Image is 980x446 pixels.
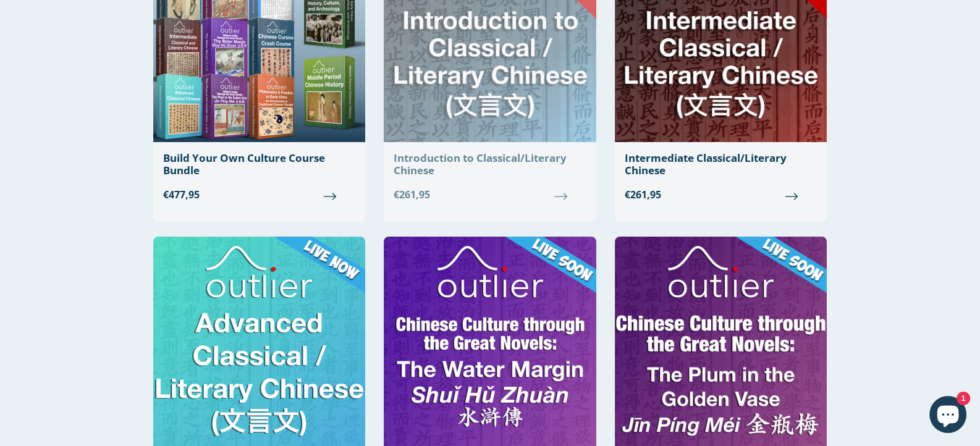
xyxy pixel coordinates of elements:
div: Build Your Own Culture Course Bundle [163,152,355,177]
inbox-online-store-chat: Shopify online store chat [926,396,970,436]
span: €477,95 [163,187,355,202]
div: Intermediate Classical/Literary Chinese [625,152,817,177]
span: €261,95 [625,187,817,202]
div: Introduction to Classical/Literary Chinese [394,152,586,177]
span: €261,95 [394,187,586,202]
